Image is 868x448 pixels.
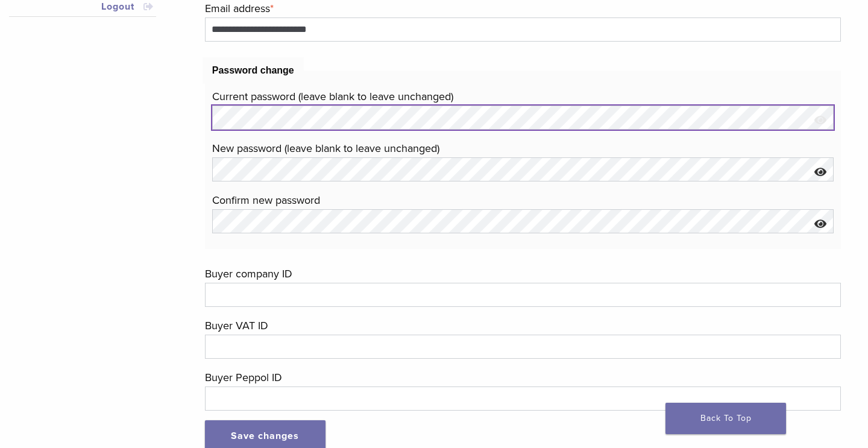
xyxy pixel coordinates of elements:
[205,317,841,335] label: Buyer VAT ID
[665,403,786,434] a: Back To Top
[212,139,834,157] label: New password (leave blank to leave unchanged)
[808,209,834,240] button: Show password
[212,191,834,209] label: Confirm new password
[205,368,841,386] label: Buyer Peppol ID
[205,265,841,283] label: Buyer company ID
[808,157,834,188] button: Show password
[203,57,304,84] legend: Password change
[212,87,834,106] label: Current password (leave blank to leave unchanged)
[808,106,834,136] button: Hide password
